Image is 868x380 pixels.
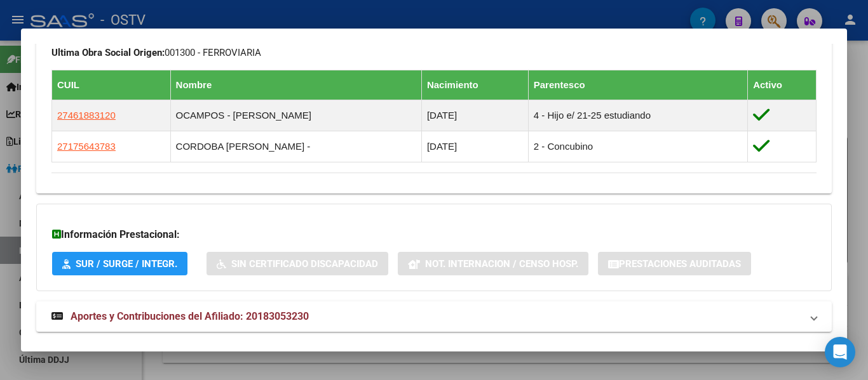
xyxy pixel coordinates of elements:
[825,337,855,367] div: Open Intercom Messenger
[421,131,528,162] td: [DATE]
[231,258,378,270] span: Sin Certificado Discapacidad
[421,70,528,100] th: Nacimiento
[170,131,421,162] td: CORDOBA [PERSON_NAME] -
[71,310,309,322] span: Aportes y Contribuciones del Afiliado: 20183053230
[425,258,578,270] span: Not. Internacion / Censo Hosp.
[170,100,421,131] td: OCAMPOS - [PERSON_NAME]
[528,100,747,131] td: 4 - Hijo e/ 21-25 estudiando
[51,47,165,58] strong: Ultima Obra Social Origen:
[528,131,747,162] td: 2 - Concubino
[207,252,388,275] button: Sin Certificado Discapacidad
[36,301,832,332] mat-expansion-panel-header: Aportes y Contribuciones del Afiliado: 20183053230
[76,258,177,270] span: SUR / SURGE / INTEGR.
[57,110,116,121] span: 27461883120
[421,100,528,131] td: [DATE]
[170,70,421,100] th: Nombre
[598,252,751,275] button: Prestaciones Auditadas
[57,141,116,152] span: 27175643783
[398,252,588,275] button: Not. Internacion / Censo Hosp.
[528,70,747,100] th: Parentesco
[619,258,741,270] span: Prestaciones Auditadas
[51,47,261,58] span: 001300 - FERROVIARIA
[52,70,171,100] th: CUIL
[748,70,817,100] th: Activo
[52,227,816,242] h3: Información Prestacional:
[52,252,187,275] button: SUR / SURGE / INTEGR.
